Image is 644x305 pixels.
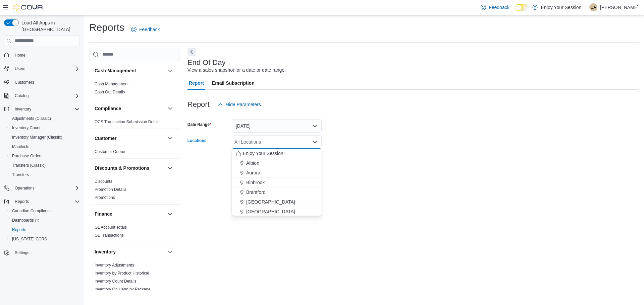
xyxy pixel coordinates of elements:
[95,263,134,268] a: Inventory Adjustments
[9,115,54,123] a: Adjustments (Classic)
[7,133,83,142] button: Inventory Manager (Classic)
[166,164,174,172] button: Discounts & Promotions
[15,80,34,85] span: Customers
[312,139,318,145] button: Close list of options
[212,76,255,90] span: Email Subscription
[232,158,322,168] button: Albion
[9,124,43,132] a: Inventory Count
[9,161,48,169] a: Transfers (Classic)
[7,123,83,133] button: Inventory Count
[7,151,83,161] button: Purchase Orders
[9,207,80,215] span: Canadian Compliance
[95,279,137,284] span: Inventory Count Details
[95,233,124,238] a: GL Transactions
[12,153,43,159] span: Purchase Orders
[95,179,112,184] span: Discounts
[15,250,29,255] span: Settings
[95,105,165,112] button: Compliance
[9,216,42,224] a: Dashboards
[12,116,51,121] span: Adjustments (Classic)
[95,119,161,125] span: OCS Transaction Submission Details
[7,161,83,170] button: Transfers (Classic)
[7,225,83,234] button: Reports
[95,149,125,154] a: Customer Queue
[9,207,54,215] a: Canadian Compliance
[9,171,80,179] span: Transfers
[246,169,260,176] span: Aurora
[9,124,80,132] span: Inventory Count
[13,4,44,11] img: Cova
[95,120,161,124] a: OCS Transaction Submission Details
[95,287,151,292] span: Inventory On Hand by Package
[12,218,39,223] span: Dashboards
[12,65,80,73] span: Users
[541,3,583,11] p: Enjoy Your Session!
[12,184,37,192] button: Operations
[12,105,80,113] span: Inventory
[95,211,112,217] h3: Finance
[515,4,529,11] input: Dark Mode
[9,152,45,160] a: Purchase Orders
[9,235,80,243] span: Washington CCRS
[95,149,125,154] span: Customer Queue
[95,195,115,200] a: Promotions
[12,144,29,149] span: Manifests
[12,51,28,59] a: Home
[589,3,597,11] div: Carrie Anderson
[9,216,80,224] span: Dashboards
[215,98,264,111] button: Hide Parameters
[12,172,29,177] span: Transfers
[1,197,83,206] button: Reports
[226,101,261,108] span: Hide Parameters
[1,104,83,114] button: Inventory
[15,185,35,191] span: Operations
[95,211,165,217] button: Finance
[9,235,50,243] a: [US_STATE] CCRS
[232,197,322,207] button: [GEOGRAPHIC_DATA]
[1,64,83,73] button: Users
[9,226,80,234] span: Reports
[1,183,83,193] button: Operations
[95,195,115,200] span: Promotions
[9,143,32,151] a: Manifests
[95,165,149,171] h3: Discounts & Promotions
[95,90,125,94] a: Cash Out Details
[128,23,162,36] a: Feedback
[7,234,83,244] button: [US_STATE] CCRS
[489,4,509,11] span: Feedback
[15,199,29,204] span: Reports
[9,226,29,234] a: Reports
[19,19,80,33] span: Load All Apps in [GEOGRAPHIC_DATA]
[12,208,52,214] span: Canadian Compliance
[95,105,121,112] h3: Compliance
[12,125,41,131] span: Inventory Count
[246,160,259,166] span: Albion
[232,119,322,133] button: [DATE]
[600,3,639,11] p: [PERSON_NAME]
[187,67,286,74] div: View a sales snapshot for a date or date range.
[95,225,127,230] span: GL Account Totals
[7,170,83,179] button: Transfers
[12,135,62,140] span: Inventory Manager (Classic)
[89,148,179,158] div: Customer
[232,149,322,158] button: Enjoy Your Session!
[12,51,80,59] span: Home
[12,105,34,113] button: Inventory
[9,152,80,160] span: Purchase Orders
[95,135,116,142] h3: Customer
[95,67,165,74] button: Cash Management
[89,21,124,34] h1: Reports
[9,133,65,141] a: Inventory Manager (Classic)
[12,249,32,257] a: Settings
[95,271,149,276] a: Inventory by Product Historical
[1,50,83,60] button: Home
[246,208,295,215] span: [GEOGRAPHIC_DATA]
[166,210,174,218] button: Finance
[246,189,266,196] span: Brantford
[15,53,25,58] span: Home
[9,171,32,179] a: Transfers
[12,227,26,232] span: Reports
[246,199,295,205] span: [GEOGRAPHIC_DATA]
